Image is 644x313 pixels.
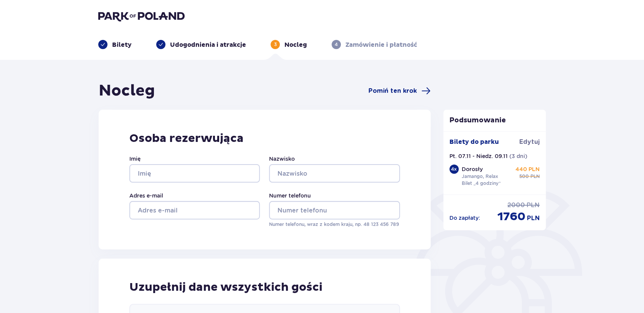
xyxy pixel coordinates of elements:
p: Osoba rezerwująca [129,131,400,146]
span: Edytuj [519,138,540,146]
div: Bilety [98,40,132,49]
span: PLN [527,214,540,222]
span: 500 [519,173,529,180]
input: Nazwisko [269,164,400,183]
p: Uzupełnij dane wszystkich gości [129,280,322,295]
label: Adres e-mail [129,192,163,199]
p: Pt. 07.11 - Niedz. 09.11 [449,152,508,160]
p: Zamówienie i płatność [345,41,417,49]
span: PLN [527,201,540,209]
input: Adres e-mail [129,201,260,219]
p: Bilety [112,41,132,49]
span: PLN [530,173,540,180]
p: Dorosły [462,165,483,173]
p: Jamango, Relax [462,173,498,180]
input: Numer telefonu [269,201,400,219]
p: 4 [335,41,338,48]
label: Numer telefonu [269,192,311,199]
p: Podsumowanie [443,116,546,125]
input: Imię [129,164,260,183]
span: Pomiń ten krok [368,87,417,95]
p: 3 [274,41,277,48]
p: Udogodnienia i atrakcje [170,41,246,49]
p: Bilety do parku [449,138,499,146]
p: ( 3 dni ) [509,152,527,160]
div: Udogodnienia i atrakcje [156,40,246,49]
div: 4Zamówienie i płatność [332,40,417,49]
p: 440 PLN [515,165,540,173]
h1: Nocleg [99,81,155,100]
a: Pomiń ten krok [368,86,431,96]
label: Imię [129,155,140,163]
span: 1760 [497,209,525,224]
p: Do zapłaty : [449,214,480,222]
span: 2000 [507,201,525,209]
p: Numer telefonu, wraz z kodem kraju, np. 48 ​123 ​456 ​789 [269,221,400,228]
p: Bilet „4 godziny” [462,180,501,187]
img: Park of Poland logo [98,11,185,21]
div: 4 x [449,165,459,174]
p: Nocleg [284,41,307,49]
div: 3Nocleg [271,40,307,49]
label: Nazwisko [269,155,295,163]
